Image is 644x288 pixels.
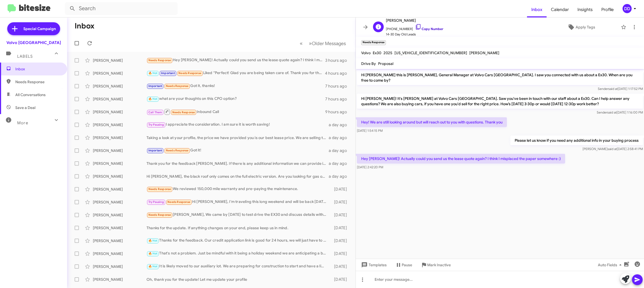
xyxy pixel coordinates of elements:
span: 🔥 Hot [148,71,158,75]
div: DD [623,4,632,13]
span: More [17,121,28,125]
span: [PHONE_NUMBER] [386,24,443,32]
div: [PERSON_NAME] [93,238,147,243]
span: Needs Response [166,149,189,152]
p: Please let us know if you need any additional info in your buying process [510,136,643,145]
span: Proposal [378,61,393,66]
div: [PERSON_NAME] [93,83,147,89]
a: Calendar [547,2,573,17]
div: 4 hours ago [325,71,351,76]
div: [PERSON_NAME] [93,225,147,231]
span: Templates [360,260,387,270]
span: Needs Response [178,71,201,75]
div: a day ago [329,174,351,179]
div: a day ago [329,161,351,166]
span: Special Campaign [23,26,56,31]
div: Hey [PERSON_NAME]! Actually could you send us the lease quote again? I think I misplaced the pape... [147,57,325,63]
div: [PERSON_NAME] [93,174,147,179]
div: [DATE] [329,238,351,243]
div: 7 hours ago [325,83,351,89]
span: » [309,40,312,47]
a: Insights [573,2,597,17]
div: That's not a problem. Just be mindful with it being a holiday weekend we are anticipating a busy ... [147,250,329,257]
span: Labels [17,54,33,59]
span: Needs Response [172,111,195,114]
span: Older Messages [312,41,346,46]
h1: Inbox [75,22,94,30]
a: Copy Number [415,27,443,31]
div: what are your thoughts on this CPO option? [147,96,325,102]
div: [PERSON_NAME] [93,161,147,166]
div: Taking a look at your profile, the price we have provided you is our best lease price. We are sel... [147,135,329,140]
div: Thank you for the feedback [PERSON_NAME]. If there is any additional information we can provide i... [147,161,329,166]
p: Hey! We are still looking around but will reach out to you with questions. Thank you [357,117,507,127]
button: Previous [297,38,306,49]
span: 2025 [383,50,392,55]
span: Needs Response [148,59,171,62]
span: 🔥 Hot [148,252,158,255]
div: a day ago [329,135,351,140]
p: Hey [PERSON_NAME]! Actually could you send us the lease quote again? I think I misplaced the pape... [357,154,565,163]
div: [DATE] [329,199,351,205]
a: Profile [597,2,618,17]
span: Needs Response [15,79,61,85]
div: [PERSON_NAME] [93,122,147,127]
small: Needs Response [361,40,386,45]
div: [PERSON_NAME], We came by [DATE] to test drive the EX30 and discuss details with your sales perso... [147,212,329,218]
input: Search [65,2,178,15]
div: Got it, thanks! [147,83,325,89]
div: [DATE] [329,225,351,231]
button: DD [618,4,638,13]
span: Apply Tags [576,22,595,32]
span: Needs Response [148,187,171,191]
div: a day ago [329,122,351,127]
div: [DATE] [329,277,351,282]
div: 3 hours ago [325,58,351,63]
div: We reviewed 150,000 mile warranty and pre-paying the maintenance. [147,186,329,192]
span: Mark Inactive [427,260,451,270]
span: Important [148,149,162,152]
span: Needs Response [167,200,190,204]
div: [PERSON_NAME] [93,277,147,282]
button: Next [306,38,349,49]
span: « [300,40,303,47]
span: Ex30 [373,50,381,55]
span: Save a Deal [15,105,35,110]
span: [DATE] 2:42:20 PM [357,165,383,169]
button: Mark Inactive [416,260,455,270]
div: [DATE] [329,251,351,256]
div: Hi [PERSON_NAME], I'm traveling this long weekend and will be back [DATE]. Will msg you then [147,199,329,205]
div: [PERSON_NAME] [93,187,147,192]
div: [PERSON_NAME] [93,251,147,256]
button: Pause [391,260,416,270]
div: [PERSON_NAME] [93,135,147,140]
div: [PERSON_NAME] [93,71,147,76]
p: Hi [PERSON_NAME] this is [PERSON_NAME], General Manager at Volvo Cars [GEOGRAPHIC_DATA]. I saw yo... [357,70,643,85]
a: Special Campaign [7,22,60,35]
span: [PERSON_NAME] [DATE] 2:58:41 PM [583,147,643,151]
div: Volvo [GEOGRAPHIC_DATA] [6,40,61,45]
div: I appreciate the consideration. I am sure it is worth saving! [147,122,329,128]
span: Sender [DATE] 1:16:00 PM [597,110,643,114]
span: Important [148,84,162,88]
span: Try Pausing [148,200,164,204]
span: Sender [DATE] 1:17:52 PM [598,87,643,91]
p: Hi [PERSON_NAME]! It's [PERSON_NAME] at Volvo Cars [GEOGRAPHIC_DATA]. Saw you've been in touch wi... [357,94,643,109]
span: 14-30 Day Old Leads [386,32,443,37]
span: said at [607,110,617,114]
div: [PERSON_NAME] [93,264,147,269]
span: 🔥 Hot [148,239,158,242]
div: [PERSON_NAME] [93,212,147,218]
span: Needs Response [166,84,189,88]
div: Inbound Call [147,108,325,115]
span: [DATE] 1:54:15 PM [357,129,383,133]
a: Inbox [527,2,547,17]
div: [DATE] [329,187,351,192]
span: Important [161,71,175,75]
span: 🔥 Hot [148,265,158,268]
div: [DATE] [329,264,351,269]
div: It is likely moved to our auxiliary lot. We are preparing for construction to start and have a li... [147,263,329,269]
